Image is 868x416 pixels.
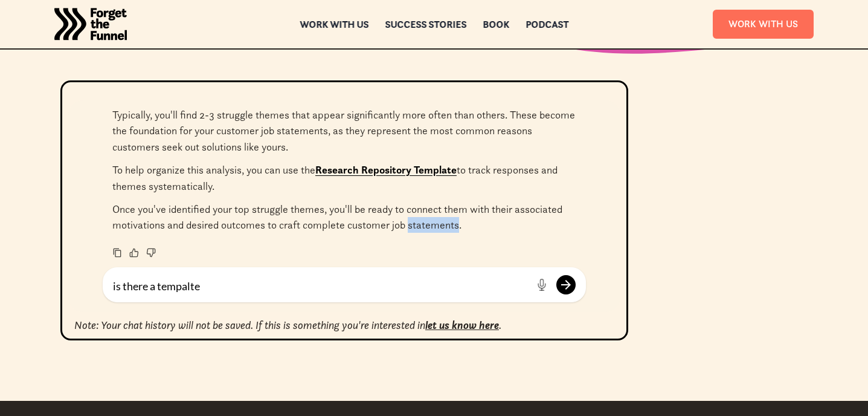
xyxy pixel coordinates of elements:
em: Note: Your chat history will not be saved. If this is something you're interested in [74,318,425,332]
a: Book [483,20,509,28]
a: Success Stories [385,20,466,28]
a: Work With Us [713,10,814,38]
a: Work with us [300,20,368,28]
p: To help organize this analysis, you can use the to track responses and themes systematically. [112,162,576,194]
a: Research Repository Template [315,163,457,177]
a: Podcast [526,20,568,28]
a: let us know here [425,318,499,332]
p: Typically, you'll find 2-3 struggle themes that appear significantly more often than others. Thes... [112,107,576,155]
p: Once you've identified your top struggle themes, you'll be ready to connect them with their assoc... [112,201,576,233]
em: . [499,318,501,332]
textarea: is there a tempalte [113,278,527,294]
